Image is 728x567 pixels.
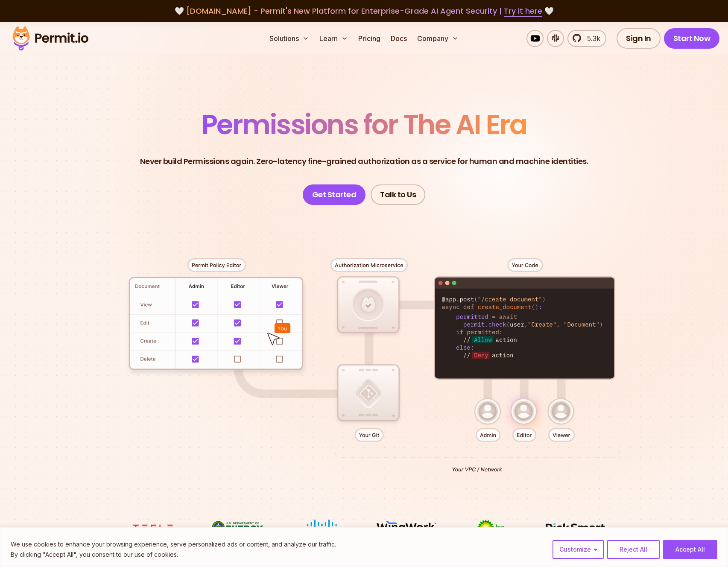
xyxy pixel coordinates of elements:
button: Customize [553,540,604,559]
a: Get Started [303,184,366,205]
button: Company [414,30,462,47]
span: 5.3k [582,33,600,44]
p: We use cookies to enhance your browsing experience, serve personalized ads or content, and analyz... [11,539,336,549]
img: Risksmart [544,519,608,535]
a: Talk to Us [371,184,425,205]
button: Accept All [663,540,717,559]
button: Learn [316,30,351,47]
a: Docs [387,30,410,47]
img: Wingwork [374,519,439,535]
img: tesla [121,519,185,535]
a: Pricing [355,30,384,47]
img: US department of energy [205,519,269,535]
a: 5.3k [567,30,606,47]
p: Never build Permissions again. Zero-latency fine-grained authorization as a service for human and... [140,155,588,167]
a: Sign In [617,28,661,49]
button: Solutions [266,30,313,47]
div: 🤍 🤍 [20,5,708,17]
img: Permit logo [9,24,92,53]
button: Reject All [607,540,660,559]
span: Permissions for The AI Era [202,105,527,143]
img: bp [459,519,523,537]
a: Start Now [664,28,720,49]
span: [DOMAIN_NAME] - Permit's New Platform for Enterprise-Grade AI Agent Security | [186,6,542,16]
img: Cisco [290,519,354,535]
p: By clicking "Accept All", you consent to our use of cookies. [11,549,336,560]
a: Try it here [504,6,542,17]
